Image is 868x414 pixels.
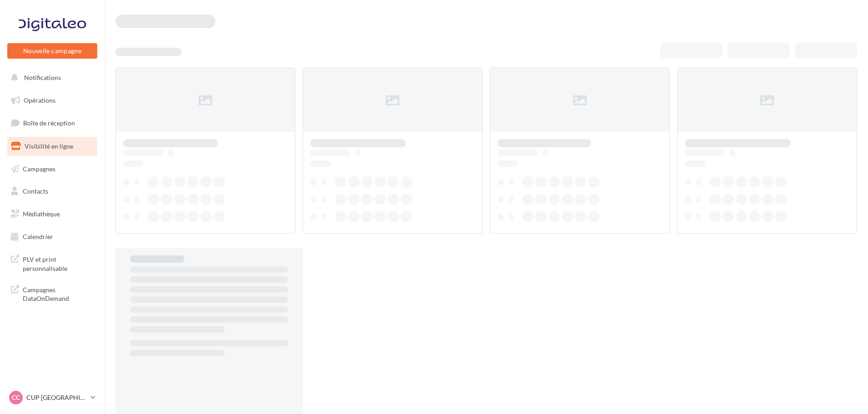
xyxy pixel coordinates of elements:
button: Nouvelle campagne [7,43,97,59]
span: Opérations [24,96,55,104]
span: PLV et print personnalisable [23,253,94,273]
span: CC [12,393,20,402]
button: Notifications [5,68,95,87]
a: PLV et print personnalisable [5,249,99,276]
span: Médiathèque [23,210,60,218]
span: Visibilité en ligne [25,142,73,150]
span: Campagnes DataOnDemand [23,284,94,303]
span: Notifications [24,74,61,81]
a: Contacts [5,182,99,201]
a: Médiathèque [5,205,99,224]
p: CUP [GEOGRAPHIC_DATA] [26,393,87,402]
a: Visibilité en ligne [5,137,99,156]
a: CC CUP [GEOGRAPHIC_DATA] [7,389,97,406]
a: Boîte de réception [5,113,99,133]
a: Campagnes DataOnDemand [5,280,99,307]
a: Calendrier [5,227,99,246]
span: Calendrier [23,233,53,240]
span: Contacts [23,187,48,195]
a: Opérations [5,91,99,110]
span: Boîte de réception [23,119,75,127]
a: Campagnes [5,160,99,179]
span: Campagnes [23,165,55,172]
